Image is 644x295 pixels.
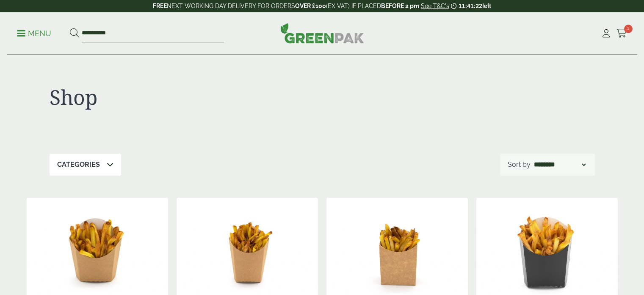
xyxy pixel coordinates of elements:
span: left [482,3,491,9]
a: 1 [616,27,627,40]
a: See T&C's [421,3,449,9]
select: Shop order [532,160,587,170]
span: 11:41:22 [459,3,482,9]
strong: FREE [153,3,167,9]
strong: BEFORE 2 pm [381,3,419,9]
p: Sort by [508,160,531,170]
h1: Shop [50,85,322,110]
span: 1 [624,25,633,33]
strong: OVER £100 [295,3,326,9]
img: GreenPak Supplies [280,23,364,43]
i: My Account [601,29,611,38]
p: Categories [57,160,100,170]
a: Menu [17,28,51,37]
p: Menu [17,28,51,39]
i: Cart [616,29,627,38]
